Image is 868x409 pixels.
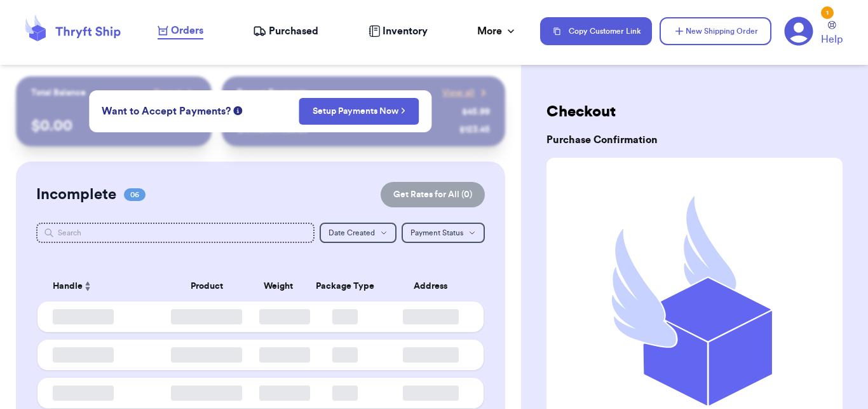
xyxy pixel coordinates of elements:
[784,17,813,46] a: 1
[83,279,93,294] button: Sort ascending
[154,87,181,99] span: Payout
[546,132,843,148] h3: Purchase Confirmation
[171,23,203,38] span: Orders
[821,6,834,19] div: 1
[36,223,315,243] input: Search
[442,87,490,99] a: View all
[36,184,116,205] h2: Incomplete
[329,229,375,237] span: Date Created
[821,21,843,47] a: Help
[821,32,843,47] span: Help
[477,24,517,39] div: More
[385,271,484,302] th: Address
[253,24,318,39] a: Purchased
[410,229,463,237] span: Payment Status
[305,271,385,302] th: Package Type
[383,24,428,39] span: Inventory
[313,105,406,118] a: Setup Payments Now
[124,188,146,201] span: 06
[31,116,196,136] p: $ 0.00
[540,17,652,45] button: Copy Customer Link
[299,98,419,125] button: Setup Payments Now
[102,104,231,119] span: Want to Accept Payments?
[269,24,318,39] span: Purchased
[546,102,843,122] h2: Checkout
[158,23,203,39] a: Orders
[660,17,771,45] button: New Shipping Order
[162,271,251,302] th: Product
[154,87,196,99] a: Payout
[252,271,305,302] th: Weight
[402,223,485,243] button: Payment Status
[442,87,475,99] span: View all
[320,223,397,243] button: Date Created
[53,280,83,293] span: Handle
[369,24,428,39] a: Inventory
[459,123,490,136] div: $ 123.45
[462,106,490,118] div: $ 45.99
[31,87,86,99] p: Total Balance
[381,182,485,207] button: Get Rates for All (0)
[237,87,308,99] p: Recent Payments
